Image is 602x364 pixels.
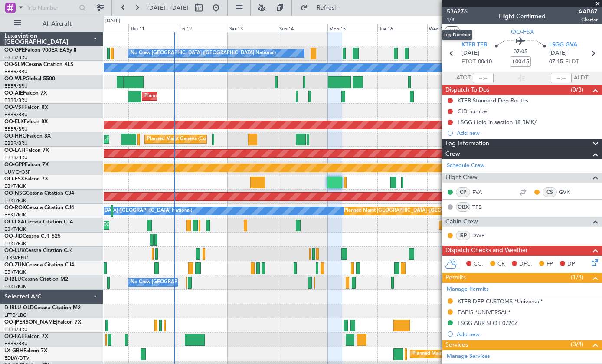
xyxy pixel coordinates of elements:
a: OO-LUXCessna Citation CJ4 [4,248,73,253]
button: All Aircraft [10,17,94,31]
a: OO-ELKFalcon 8X [4,119,48,125]
a: EBBR/BRU [4,54,28,61]
span: Permits [445,273,466,283]
span: Cabin Crew [445,217,478,227]
span: 00:10 [478,58,492,66]
span: ETOT [461,58,476,66]
div: LSGG ARR SLOT 0720Z [458,319,518,327]
a: OO-JIDCessna CJ1 525 [4,234,61,239]
span: OO-ZUN [4,262,26,268]
a: OO-VSFFalcon 8X [4,105,48,110]
span: OO-VSF [4,105,24,110]
a: D-IBLUCessna Citation M2 [4,277,68,282]
input: Trip Number [26,1,76,14]
a: TFE [472,203,492,211]
div: Flight Confirmed [499,12,546,21]
a: EBKT/KJK [4,283,26,290]
span: OO-LXA [4,220,25,225]
a: DWP [472,232,492,239]
span: OO-GPP [4,162,25,167]
span: OO-FSX [4,177,24,182]
span: DFC, [519,260,532,269]
a: OO-LAHFalcon 7X [4,148,49,153]
a: GVK [559,188,579,196]
div: CP [456,187,470,197]
span: OO-JID [4,234,23,239]
a: EBBR/BRU [4,341,28,347]
a: LFPB/LBG [4,312,27,318]
a: EBKT/KJK [4,197,26,204]
span: AAB87 [578,7,598,16]
a: OO-GPEFalcon 900EX EASy II [4,48,76,53]
span: ELDT [565,58,579,66]
div: Planned Maint [GEOGRAPHIC_DATA] ([GEOGRAPHIC_DATA]) [412,348,549,361]
div: Wed 17 [427,24,477,32]
div: Planned Maint [GEOGRAPHIC_DATA] ([GEOGRAPHIC_DATA]) [144,90,281,103]
a: OO-HHOFalcon 8X [4,134,51,139]
a: Manage Services [447,352,490,361]
div: Planned Maint [GEOGRAPHIC_DATA] ([GEOGRAPHIC_DATA]) [442,219,578,232]
span: [DATE] [549,49,567,58]
div: No Crew [GEOGRAPHIC_DATA] ([GEOGRAPHIC_DATA] National) [131,47,276,60]
div: Sun 14 [278,24,327,32]
span: Dispatch To-Dos [445,85,489,95]
span: Services [445,340,468,350]
input: --:-- [473,73,494,83]
span: OO-LAH [4,148,25,153]
span: OO-[PERSON_NAME] [4,320,57,325]
span: OO-FSX [511,27,534,36]
span: Dispatch Checks and Weather [445,246,528,256]
a: OO-AIEFalcon 7X [4,91,47,96]
span: OO-NSG [4,191,26,196]
span: ALDT [574,74,588,82]
a: Schedule Crew [447,161,484,170]
span: OO-SLM [4,62,25,67]
a: OO-ROKCessna Citation CJ4 [4,205,74,210]
a: EBBR/BRU [4,126,28,132]
a: EBKT/KJK [4,269,26,275]
span: CR [497,260,505,269]
span: OO-AIE [4,91,23,96]
a: OO-GPPFalcon 7X [4,162,49,167]
a: D-IBLU-OLDCessna Citation M2 [4,305,81,311]
span: 07:05 [514,48,527,56]
span: FP [546,260,553,269]
a: EBBR/BRU [4,111,28,118]
a: UUMO/OSF [4,169,30,175]
a: OO-LXACessna Citation CJ4 [4,220,73,225]
a: EBBR/BRU [4,97,28,104]
a: EBKT/KJK [4,226,26,233]
div: Leg Number [442,30,472,40]
span: 536276 [447,7,468,16]
a: EBBR/BRU [4,140,28,147]
a: FVA [472,188,492,196]
span: Refresh [309,5,346,11]
span: CC, [474,260,483,269]
span: Leg Information [445,139,489,149]
a: OO-[PERSON_NAME]Falcon 7X [4,320,81,325]
span: 1/3 [447,16,468,23]
span: (0/3) [571,85,583,94]
div: ISP [456,231,470,240]
div: KTEB DEP CUSTOMS *Universal* [458,298,543,305]
span: LX-GBH [4,348,23,354]
span: OO-LUX [4,248,25,253]
div: Mon 15 [327,24,377,32]
span: LSGG GVA [549,41,577,49]
div: CID number [458,108,489,115]
div: Add new [457,129,598,137]
a: Manage Permits [447,285,489,294]
span: DP [567,260,575,269]
a: EBBR/BRU [4,69,28,75]
a: EBBR/BRU [4,326,28,333]
span: (3/4) [571,340,583,349]
span: Flight Crew [445,173,478,183]
div: No Crew [GEOGRAPHIC_DATA] ([GEOGRAPHIC_DATA] National) [131,276,276,289]
span: OO-ROK [4,205,26,210]
div: [DATE] [105,17,120,25]
a: OO-SLMCessna Citation XLS [4,62,73,67]
a: OO-ZUNCessna Citation CJ4 [4,262,74,268]
div: Planned Maint Geneva (Cointrin) [147,133,219,146]
span: OO-ELK [4,119,24,125]
div: LSGG Hdlg in section 18 RMK/ [458,118,537,126]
